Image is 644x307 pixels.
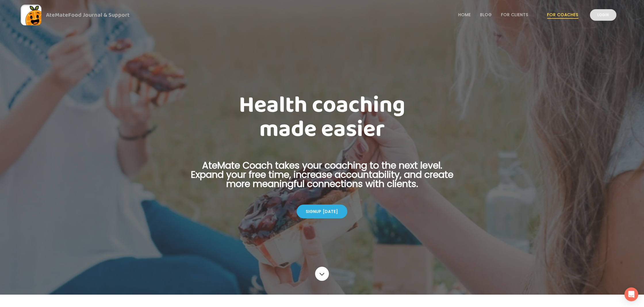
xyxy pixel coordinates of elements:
div: Signup [DATE] [297,205,347,218]
a: AteMateFood Journal & Support [21,5,623,25]
a: Home [458,12,471,17]
span: Food Journal & Support [68,10,130,20]
div: Open Intercom Messenger [624,287,638,301]
a: For Coaches [547,12,578,17]
h1: Health coaching made easier [182,93,462,142]
p: AteMate Coach takes your coaching to the next level. Expand your free time, increase accountabili... [182,161,462,195]
a: Login [590,9,616,21]
a: For Clients [501,12,528,17]
a: Blog [480,12,492,17]
div: AteMate [41,10,130,20]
